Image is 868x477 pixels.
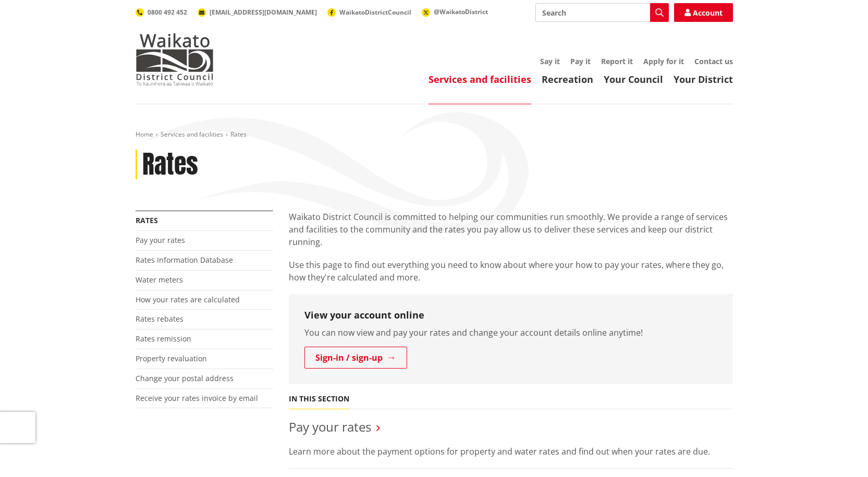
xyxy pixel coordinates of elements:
a: Rates remission [136,334,191,344]
a: Services and facilities [161,130,223,139]
span: 0800 492 452 [148,8,187,17]
a: Pay it [570,56,591,66]
p: Use this page to find out everything you need to know about where your how to pay your rates, whe... [289,259,733,284]
a: Your Council [604,73,663,85]
a: Account [674,3,733,22]
a: Recreation [542,73,593,85]
a: Rates Information Database [136,255,233,265]
a: Sign-in / sign-up [304,347,407,369]
a: Your District [674,73,733,85]
a: Report it [601,56,633,66]
a: Home [136,130,153,139]
a: Services and facilities [429,73,531,85]
a: Pay your rates [136,235,185,245]
p: You can now view and pay your rates and change your account details online anytime! [304,326,717,339]
nav: breadcrumb [136,130,733,139]
a: @WaikatoDistrict [422,7,488,16]
a: Receive your rates invoice by email [136,393,258,403]
a: How your rates are calculated [136,295,240,304]
a: Property revaluation [136,353,207,363]
img: Waikato District Council - Te Kaunihera aa Takiwaa o Waikato [136,33,214,85]
a: Rates [136,215,158,225]
h3: View your account online [304,310,717,321]
h5: In this section [289,395,349,403]
a: 0800 492 452 [136,8,187,17]
a: Water meters [136,275,183,285]
a: Change your postal address [136,373,234,383]
a: Contact us [694,56,733,66]
span: Rates [230,130,247,139]
a: Pay your rates [289,418,371,435]
a: Say it [540,56,560,66]
input: Search input [535,3,669,22]
span: WaikatoDistrictCouncil [339,8,411,17]
p: Waikato District Council is committed to helping our communities run smoothly. We provide a range... [289,211,733,248]
a: [EMAIL_ADDRESS][DOMAIN_NAME] [198,8,317,17]
p: Learn more about the payment options for property and water rates and find out when your rates ar... [289,445,733,458]
h1: Rates [142,150,198,180]
a: Apply for it [643,56,684,66]
span: [EMAIL_ADDRESS][DOMAIN_NAME] [210,8,317,17]
a: Rates rebates [136,314,184,324]
span: @WaikatoDistrict [434,7,488,16]
a: WaikatoDistrictCouncil [327,8,411,17]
